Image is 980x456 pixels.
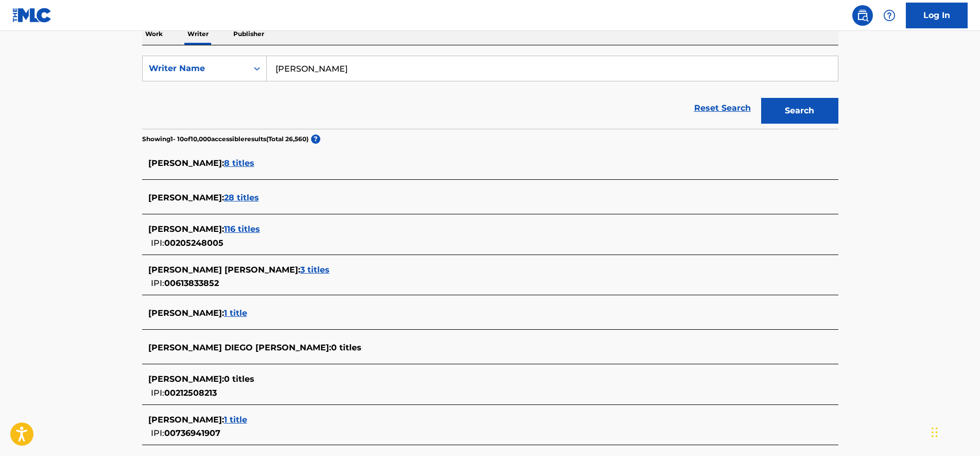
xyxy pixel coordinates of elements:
[852,5,873,26] a: Public Search
[906,3,968,28] a: Log In
[224,224,260,234] span: 116 titles
[689,97,756,120] a: Reset Search
[164,238,223,248] span: 00205248005
[164,428,220,438] span: 00736941907
[148,193,224,202] span: [PERSON_NAME] :
[230,23,267,45] p: Publisher
[151,238,164,248] span: IPI:
[311,134,320,144] span: ?
[929,407,980,456] div: Widget de chat
[12,8,52,23] img: MLC Logo
[856,9,869,22] img: search
[149,62,242,75] div: Writer Name
[142,134,308,144] p: Showing 1 - 10 of 10,000 accessible results (Total 26,560 )
[142,23,166,45] p: Work
[151,278,164,288] span: IPI:
[151,388,164,398] span: IPI:
[224,308,247,318] span: 1 title
[932,417,938,448] div: Arrastrar
[148,374,224,384] span: [PERSON_NAME] :
[929,407,980,456] iframe: Chat Widget
[148,265,300,275] span: [PERSON_NAME] [PERSON_NAME] :
[300,265,330,275] span: 3 titles
[142,56,838,129] form: Search Form
[224,158,254,168] span: 8 titles
[224,374,254,384] span: 0 titles
[224,193,259,202] span: 28 titles
[151,428,164,438] span: IPI:
[761,98,838,124] button: Search
[148,224,224,234] span: [PERSON_NAME] :
[148,158,224,168] span: [PERSON_NAME] :
[184,23,212,45] p: Writer
[879,5,900,26] div: Help
[331,343,362,352] span: 0 titles
[164,278,219,288] span: 00613833852
[224,415,247,425] span: 1 title
[148,415,224,425] span: [PERSON_NAME] :
[883,9,896,22] img: help
[148,343,331,352] span: [PERSON_NAME] DIEGO [PERSON_NAME] :
[148,308,224,318] span: [PERSON_NAME] :
[164,388,217,398] span: 00212508213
